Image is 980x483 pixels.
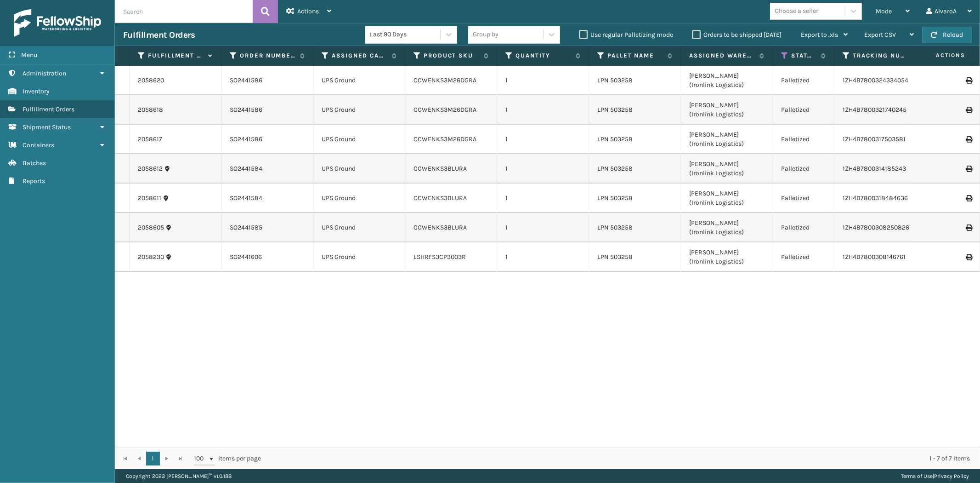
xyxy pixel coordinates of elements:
a: Privacy Policy [934,473,969,479]
td: SO2441584 [221,184,313,213]
span: Reports [23,177,45,185]
td: LPN 503258 [589,154,681,184]
label: Use regular Palletizing mode [579,31,673,39]
td: [PERSON_NAME] (Ironlink Logistics) [681,66,773,95]
a: 2058620 [138,76,164,85]
td: Palletized [773,184,834,213]
a: 2058611 [138,194,161,203]
span: 100 [194,454,208,463]
td: UPS Ground [313,66,405,95]
div: 1 - 7 of 7 items [274,454,970,463]
a: 1ZH4B7800308250826 [843,224,909,231]
label: Quantity [515,52,571,60]
a: Terms of Use [901,473,933,479]
a: CCWENKS3M26DGRA [414,106,476,114]
div: | [901,469,969,483]
i: Print Label [966,254,971,260]
td: Palletized [773,125,834,154]
button: Reload [922,27,972,43]
td: Palletized [773,242,834,272]
td: 1 [497,95,589,125]
span: Administration [23,69,66,77]
td: LPN 503258 [589,242,681,272]
span: Mode [876,7,892,15]
a: 2058617 [138,135,162,144]
i: Print Label [966,136,971,143]
label: Product SKU [424,52,479,60]
label: Assigned Carrier Service [332,52,387,60]
div: Group by [473,30,498,40]
div: Choose a seller [775,6,818,16]
td: [PERSON_NAME] (Ironlink Logistics) [681,242,773,272]
a: CCWENKS3BLURA [414,165,467,172]
td: Palletized [773,213,834,242]
span: Containers [23,141,54,149]
a: 1ZH4B7800318484636 [843,194,908,202]
label: Pallet Name [607,52,663,60]
td: 1 [497,66,589,95]
td: 1 [497,213,589,242]
td: LPN 503258 [589,95,681,125]
a: LSHRFS3CP3003R [414,253,466,261]
td: SO2441606 [221,242,313,272]
td: UPS Ground [313,95,405,125]
td: LPN 503258 [589,125,681,154]
i: Print Label [966,166,971,172]
td: 1 [497,154,589,184]
span: Inventory [23,87,50,95]
span: Batches [23,159,46,167]
label: Orders to be shipped [DATE] [692,31,782,39]
a: CCWENKS3M26DGRA [414,135,476,143]
label: Fulfillment Order Id [148,52,204,60]
td: UPS Ground [313,213,405,242]
div: Last 90 Days [370,30,441,40]
td: [PERSON_NAME] (Ironlink Logistics) [681,184,773,213]
span: Actions [297,7,319,15]
td: [PERSON_NAME] (Ironlink Logistics) [681,95,773,125]
td: LPN 503258 [589,184,681,213]
td: [PERSON_NAME] (Ironlink Logistics) [681,154,773,184]
td: Palletized [773,95,834,125]
span: Export to .xls [801,31,838,39]
td: 1 [497,184,589,213]
td: Palletized [773,154,834,184]
td: [PERSON_NAME] (Ironlink Logistics) [681,125,773,154]
a: CCWENKS3M26DGRA [414,76,476,84]
a: 1ZH4B7800308146761 [843,253,906,261]
td: SO2441586 [221,125,313,154]
td: Palletized [773,66,834,95]
span: Export CSV [864,31,896,39]
span: Shipment Status [23,123,71,131]
td: 1 [497,242,589,272]
td: UPS Ground [313,125,405,154]
label: Order Number [240,52,295,60]
td: UPS Ground [313,184,405,213]
span: Menu [21,51,37,59]
a: CCWENKS3BLURA [414,224,467,231]
a: 1ZH4B7800321740245 [843,106,906,114]
label: Tracking Number [853,52,908,60]
td: SO2441586 [221,66,313,95]
a: 1ZH4B7800324334054 [843,76,908,84]
a: 2058618 [138,105,163,115]
span: Actions [907,48,971,63]
td: 1 [497,125,589,154]
i: Print Label [966,107,971,113]
span: items per page [194,452,261,466]
img: logo [14,9,101,37]
a: 2058612 [138,164,163,173]
a: 1ZH4B7800314185243 [843,165,906,172]
span: Fulfillment Orders [23,105,74,113]
p: Copyright 2023 [PERSON_NAME]™ v 1.0.188 [126,469,232,483]
i: Print Label [966,224,971,231]
td: LPN 503258 [589,213,681,242]
td: LPN 503258 [589,66,681,95]
a: 2058605 [138,223,164,232]
h3: Fulfillment Orders [123,29,195,40]
td: UPS Ground [313,154,405,184]
td: SO2441584 [221,154,313,184]
a: 1ZH4B7800317503581 [843,135,906,143]
i: Print Label [966,195,971,201]
td: SO2441586 [221,95,313,125]
a: 2058230 [138,253,164,262]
